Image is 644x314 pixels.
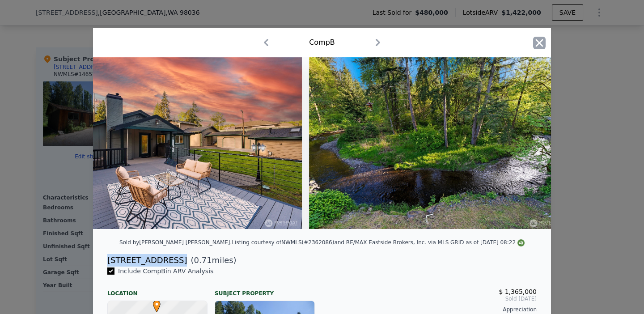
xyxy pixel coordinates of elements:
[114,267,217,275] span: Include Comp B in ARV Analysis
[187,254,236,267] span: ( miles)
[329,295,537,302] span: Sold [DATE]
[517,239,525,246] img: NWMLS Logo
[309,57,567,229] img: Property Img
[44,57,302,229] img: Property Img
[329,306,537,313] div: Appreciation
[215,283,315,297] div: Subject Property
[151,297,163,311] span: •
[151,300,156,306] div: •
[309,37,335,48] div: Comp B
[499,288,537,295] span: $ 1,365,000
[119,239,232,246] div: Sold by [PERSON_NAME] [PERSON_NAME] .
[107,283,208,297] div: Location
[107,254,187,267] div: [STREET_ADDRESS]
[232,239,525,246] div: Listing courtesy of NWMLS (#2362086) and RE/MAX Eastside Brokers, Inc. via MLS GRID as of [DATE] ...
[194,255,212,265] span: 0.71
